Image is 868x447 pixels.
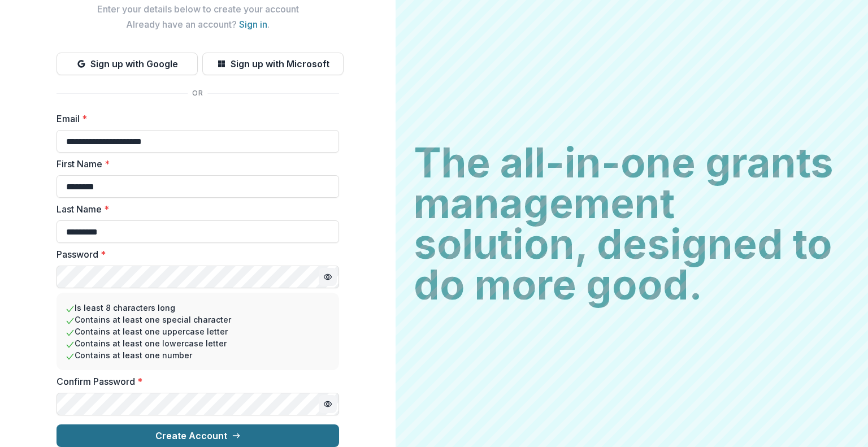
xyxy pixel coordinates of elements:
[57,53,198,75] button: Sign up with Google
[319,268,337,286] button: Toggle password visibility
[319,395,337,413] button: Toggle password visibility
[66,302,330,314] li: Is least 8 characters long
[239,19,267,30] a: Sign in
[66,349,330,361] li: Contains at least one number
[57,424,339,447] button: Create Account
[57,19,339,30] h2: Already have an account? .
[57,248,332,261] label: Password
[57,157,332,171] label: First Name
[57,202,332,216] label: Last Name
[66,314,330,326] li: Contains at least one special character
[202,53,344,75] button: Sign up with Microsoft
[66,326,330,337] li: Contains at least one uppercase letter
[57,4,339,15] h2: Enter your details below to create your account
[57,112,332,125] label: Email
[66,337,330,349] li: Contains at least one lowercase letter
[57,375,332,388] label: Confirm Password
